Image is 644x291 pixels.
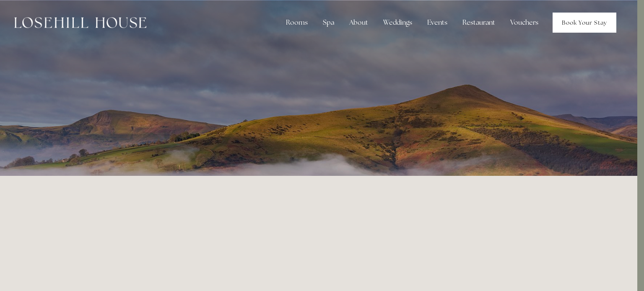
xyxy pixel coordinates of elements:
div: Weddings [377,14,419,31]
a: Vouchers [504,14,545,31]
div: Events [421,14,454,31]
div: Rooms [279,14,314,31]
div: Restaurant [456,14,502,31]
div: About [343,14,375,31]
img: Losehill House [14,17,146,28]
a: Book Your Stay [553,13,616,33]
div: Spa [316,14,341,31]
